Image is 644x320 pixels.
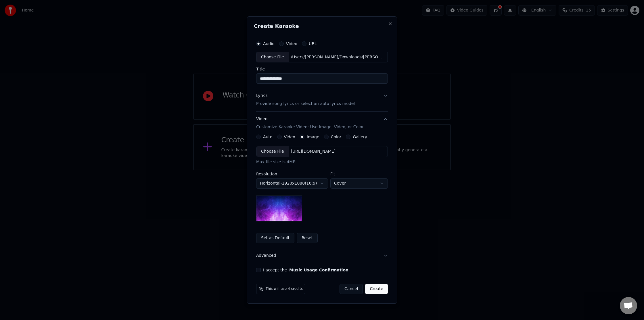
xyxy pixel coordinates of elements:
h2: Create Karaoke [254,24,390,29]
label: Title [256,67,388,71]
label: Video [286,42,297,46]
div: Choose File [256,146,289,157]
button: LyricsProvide song lyrics or select an auto lyrics model [256,89,388,112]
div: Lyrics [256,93,267,99]
button: Create [365,284,388,294]
div: /Users/[PERSON_NAME]/Downloads/[PERSON_NAME] L&C.m4a [289,54,386,60]
span: This will use 4 credits [266,287,303,291]
button: Set as Default [256,233,294,243]
div: Choose File [256,52,289,62]
p: Provide song lyrics or select an auto lyrics model [256,101,355,107]
button: Cancel [340,284,363,294]
button: VideoCustomize Karaoke Video: Use Image, Video, or Color [256,112,388,135]
label: Video [284,135,295,139]
label: Resolution [256,172,328,176]
div: Max file size is 4MB [256,159,388,165]
button: I accept the [289,268,348,272]
label: I accept the [263,268,348,272]
div: Video [256,116,364,130]
label: Image [307,135,319,139]
button: Advanced [256,248,388,263]
label: Fit [330,172,388,176]
label: Gallery [353,135,367,139]
label: Color [331,135,342,139]
label: URL [309,42,317,46]
label: Auto [263,135,273,139]
p: Customize Karaoke Video: Use Image, Video, or Color [256,124,364,130]
button: Reset [297,233,318,243]
div: VideoCustomize Karaoke Video: Use Image, Video, or Color [256,135,388,248]
label: Audio [263,42,275,46]
div: [URL][DOMAIN_NAME] [289,149,338,154]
